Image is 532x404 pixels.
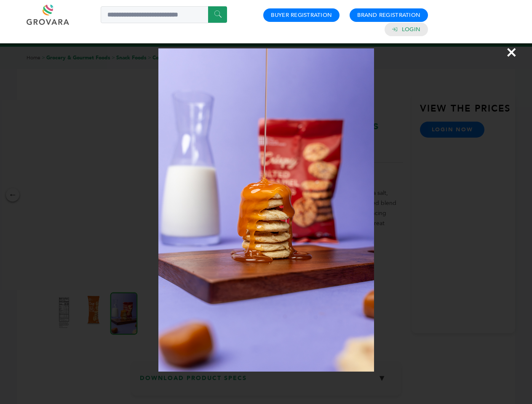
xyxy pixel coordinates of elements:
a: Login [402,26,420,33]
a: Brand Registration [357,11,420,19]
img: Image Preview [158,48,374,372]
a: Buyer Registration [271,11,332,19]
input: Search a product or brand... [101,6,227,23]
span: × [506,40,517,64]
